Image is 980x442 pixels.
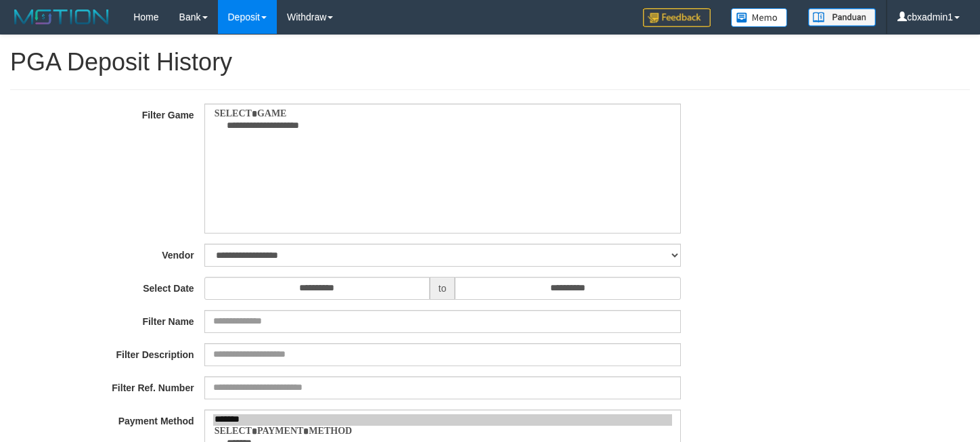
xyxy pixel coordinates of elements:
[10,7,113,27] img: MOTION_logo.png
[731,8,788,27] img: Button%20Memo.svg
[10,49,970,76] h1: PGA Deposit History
[430,277,455,300] span: to
[643,8,711,27] img: Feedback.jpg
[808,8,876,26] img: panduan.png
